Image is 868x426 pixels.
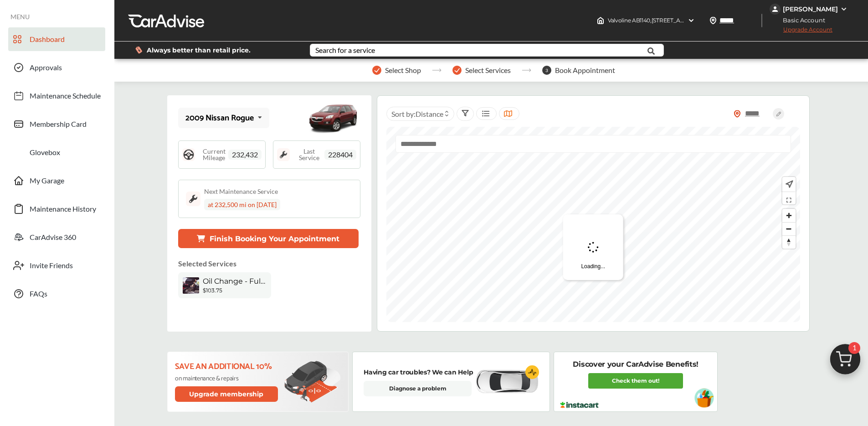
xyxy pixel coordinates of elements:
img: header-home-logo.8d720a4f.svg [597,17,604,24]
img: cart_icon.3d0951e8.svg [823,340,867,384]
a: Membership Card [8,112,105,136]
span: Approvals [30,63,62,75]
span: 3 [542,66,551,75]
p: Save an additional 10% [175,362,279,372]
img: stepper-checkmark.b5569197.svg [452,66,462,75]
div: Loading... [563,214,623,280]
span: Current Mileage [200,148,228,161]
span: Valvoline AB1140 , [STREET_ADDRESS] Seekonk , MA 02771 [608,17,754,24]
a: FAQs [8,282,105,306]
button: Zoom in [782,209,796,222]
span: Membership Card [30,119,87,131]
a: Maintenance Schedule [8,84,105,108]
a: Diagnose a problem [364,381,472,396]
button: Finish Booking Your Appointment [178,229,359,248]
div: at 232,500 mi on [DATE] [204,199,280,210]
img: maintenance_logo [186,192,200,206]
span: Maintenance History [30,204,96,216]
p: Selected Services [178,259,236,268]
img: stepper-arrow.e24c07c6.svg [522,68,531,72]
a: My Garage [8,169,105,192]
img: header-divider.bc55588e.svg [761,14,762,27]
span: Invite Friends [30,261,73,273]
span: Zoom out [782,223,796,235]
button: Zoom out [782,222,796,235]
span: CarAdvise 360 [30,233,76,244]
button: Reset bearing to north [782,235,796,249]
a: Approvals [8,56,105,79]
span: Dashboard [30,35,65,47]
span: Last Service [294,148,324,161]
img: jVpblrzwTbfkPYzPPzSLxeg0AAAAASUVORK5CYII= [770,4,781,15]
span: Reset bearing to north [782,236,796,249]
div: Search for a service [315,47,375,54]
span: FAQs [30,289,47,301]
span: 1 [848,342,860,354]
img: WGsFRI8htEPBVLJbROoPRyZpYNWhNONpIPPETTm6eUC0GeLEiAAAAAElFTkSuQmCC [840,5,847,13]
img: stepper-arrow.e24c07c6.svg [432,68,442,72]
canvas: Map [386,127,864,322]
p: Having car troubles? We can Help [364,367,473,377]
img: update-membership.81812027.svg [284,361,341,403]
img: recenter.ce011a49.svg [784,179,793,189]
span: Sort by : [391,109,443,118]
a: Glovebox [8,140,105,164]
span: Select Services [465,66,511,74]
span: Basic Account [770,16,832,25]
img: diagnose-vehicle.c84bcb0a.svg [475,369,539,394]
img: location_vector.a44bc228.svg [709,17,717,24]
a: Maintenance History [8,197,105,221]
span: Select Shop [385,66,421,74]
div: Next Maintenance Service [204,187,278,195]
span: MENU [10,13,30,21]
span: Always better than retail price. [147,47,251,53]
img: maintenance_logo [277,148,290,161]
b: $103.75 [203,287,222,294]
div: [PERSON_NAME] [783,5,838,13]
span: Upgrade Account [770,26,832,37]
span: My Garage [30,176,64,188]
img: oil-change-thumb.jpg [183,277,199,294]
img: cardiogram-logo.18e20815.svg [525,365,539,379]
span: Book Appointment [555,66,615,74]
span: 228404 [324,150,356,160]
img: instacart-vehicle.0979a191.svg [694,388,714,408]
p: Discover your CarAdvise Benefits! [573,359,698,369]
span: Oil Change - Full-synthetic [203,277,267,286]
span: Maintenance Schedule [30,91,101,103]
span: Distance [416,109,443,118]
div: 2009 Nissan Rogue [185,114,254,123]
img: stepper-checkmark.b5569197.svg [372,66,381,75]
img: mobile_4343_st0640_046.jpg [306,98,360,139]
a: Dashboard [8,27,105,51]
a: Invite Friends [8,254,105,277]
p: on maintenance & repairs [175,375,279,383]
button: Upgrade membership [175,386,278,402]
img: location_vector_orange.38f05af8.svg [734,110,741,118]
span: Glovebox [30,148,60,160]
img: instacart-logo.217963cc.svg [559,402,600,408]
a: Check them out! [588,373,683,389]
span: 232,432 [228,150,262,160]
a: CarAdvise 360 [8,225,105,249]
img: dollor_label_vector.a70140d1.svg [135,46,142,54]
img: header-down-arrow.9dd2ce7d.svg [688,17,695,24]
img: steering_logo [182,148,195,161]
